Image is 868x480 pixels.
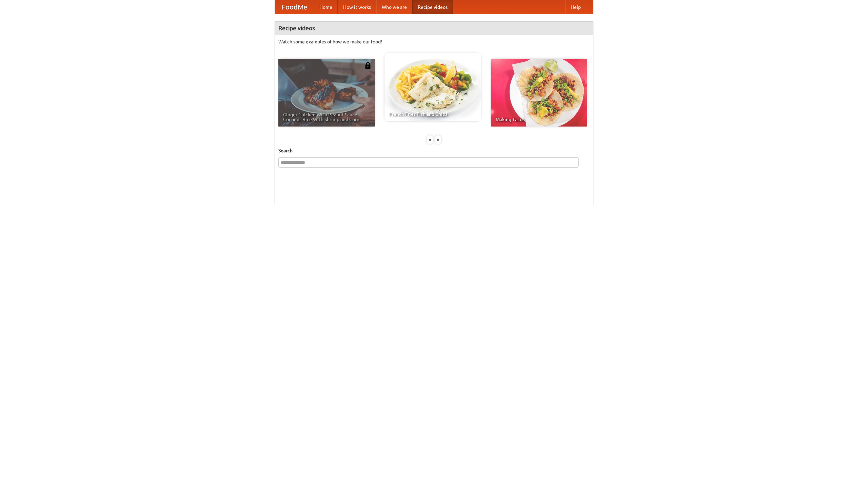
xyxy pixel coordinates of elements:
h4: Recipe videos [275,21,593,35]
a: How it works [338,0,376,14]
div: » [435,135,441,144]
p: Watch some examples of how we make our food! [278,38,590,45]
a: Home [314,0,338,14]
a: FoodMe [275,0,314,14]
img: 483408.png [364,62,371,69]
a: Recipe videos [412,0,453,14]
h5: Search [278,147,590,154]
a: Help [565,0,586,14]
span: Making Tacos [496,117,583,122]
a: Making Tacos [491,59,587,127]
a: Who we are [376,0,412,14]
a: French Fries Fish and Chips [384,53,481,121]
div: « [427,135,433,144]
span: French Fries Fish and Chips [389,112,476,116]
